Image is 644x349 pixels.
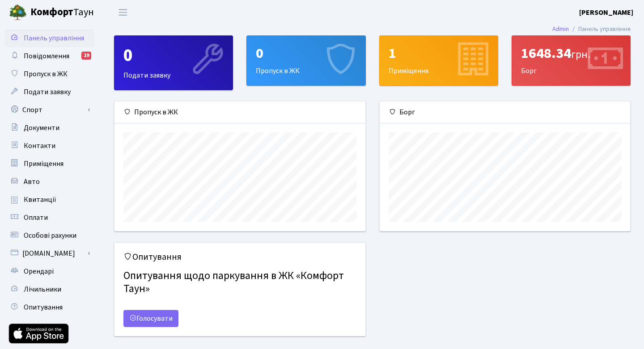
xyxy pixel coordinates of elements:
span: Таун [30,5,94,20]
a: [DOMAIN_NAME] [4,244,94,262]
a: Admin [552,24,569,34]
span: Пропуск в ЖК [24,69,68,79]
a: Спорт [4,101,94,119]
span: Контакти [24,141,55,151]
a: Голосувати [123,310,178,327]
span: Документи [24,123,59,133]
a: Повідомлення19 [4,47,94,65]
div: 0 [123,45,224,66]
li: Панель управління [569,24,631,34]
a: Квитанції [4,191,94,209]
div: 1 [389,45,489,62]
div: Борг [380,101,631,123]
a: Оплати [4,209,94,227]
a: [PERSON_NAME] [579,7,633,18]
span: Приміщення [24,159,64,169]
span: Подати заявку [24,87,71,97]
b: [PERSON_NAME] [579,8,633,17]
div: Пропуск в ЖК [114,101,365,123]
b: Комфорт [30,5,73,19]
a: Лічильники [4,280,94,298]
a: Орендарі [4,262,94,280]
span: Повідомлення [24,51,69,61]
span: грн. [571,47,590,62]
span: Лічильники [24,284,61,294]
div: 0 [256,45,356,62]
span: Орендарі [24,266,54,276]
a: 0Пропуск в ЖК [246,35,365,86]
a: Приміщення [4,155,94,173]
div: Подати заявку [114,36,233,90]
a: 1Приміщення [379,35,498,86]
div: 19 [81,52,91,60]
span: Особові рахунки [24,231,76,240]
a: Контакти [4,137,94,155]
div: Пропуск в ЖК [247,36,365,85]
div: Борг [512,36,630,85]
a: Документи [4,119,94,137]
h5: Опитування [123,252,356,262]
a: 0Подати заявку [114,35,233,90]
a: Пропуск в ЖК [4,65,94,83]
h4: Опитування щодо паркування в ЖК «Комфорт Таун» [123,266,356,299]
span: Опитування [24,302,63,312]
img: logo.png [9,4,27,22]
span: Оплати [24,213,48,222]
div: Приміщення [380,36,498,85]
span: Панель управління [24,33,84,43]
button: Переключити навігацію [112,5,134,20]
a: Авто [4,173,94,191]
a: Подати заявку [4,83,94,101]
a: Особові рахунки [4,227,94,244]
span: Квитанції [24,195,56,205]
a: Панель управління [4,29,94,47]
a: Опитування [4,298,94,316]
div: 1648.34 [521,45,621,62]
nav: breadcrumb [539,20,644,39]
span: Авто [24,177,40,187]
